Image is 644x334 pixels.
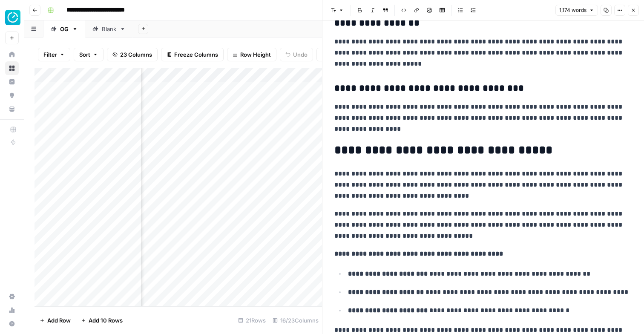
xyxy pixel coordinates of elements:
a: Blank [85,20,133,37]
img: TimeChimp Logo [5,10,20,25]
div: OG [60,25,69,33]
a: Insights [5,75,19,89]
div: Blank [102,25,116,33]
button: Sort [74,48,103,61]
span: Sort [79,50,90,59]
span: 23 Columns [120,50,152,59]
button: Undo [280,48,313,61]
a: Browse [5,61,19,75]
button: Add 10 Rows [76,314,128,327]
button: Row Height [227,48,276,61]
span: Undo [293,50,308,59]
a: Opportunities [5,89,19,102]
span: Row Height [240,50,271,59]
a: Settings [5,290,19,303]
div: 21 Rows [235,314,269,327]
a: Your Data [5,102,19,116]
div: 16/23 Columns [269,314,322,327]
a: Usage [5,303,19,317]
button: Add Row [34,314,76,327]
span: 1,174 words [559,6,586,14]
button: 23 Columns [107,48,158,61]
span: Add 10 Rows [89,316,123,325]
button: Help + Support [5,317,19,331]
button: Freeze Columns [161,48,224,61]
a: OG [43,20,85,37]
span: Filter [43,50,57,59]
button: Workspace: TimeChimp [5,7,19,28]
button: 1,174 words [555,5,598,16]
button: Filter [38,48,70,61]
span: Add Row [47,316,71,325]
a: Home [5,48,19,61]
span: Freeze Columns [174,50,218,59]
